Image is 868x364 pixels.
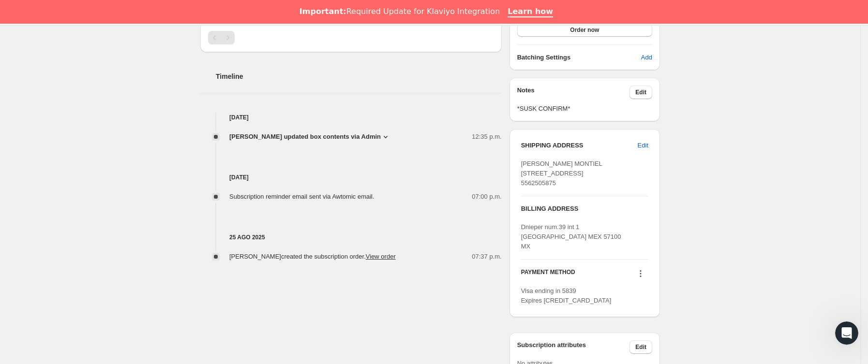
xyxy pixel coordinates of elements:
nav: Paginación [208,31,494,44]
button: [PERSON_NAME] updated box contents via Admin [229,132,390,142]
a: Learn how [508,7,553,17]
h3: PAYMENT METHOD [521,268,575,281]
h4: [DATE] [200,173,502,182]
span: Add [641,53,652,62]
h3: SHIPPING ADDRESS [521,141,638,150]
h4: 25 ago 2025 [200,233,502,242]
h2: Timeline [216,72,502,81]
span: 12:35 p.m. [472,132,501,142]
iframe: Intercom live chat [835,321,858,345]
a: View order [366,253,396,260]
span: Subscription reminder email sent via Awtomic email. [229,193,374,200]
span: Visa ending in 5839 Expires [CREDIT_CARD_DATA] [521,287,612,304]
h4: [DATE] [200,113,502,122]
div: Required Update for Klaviyo Integration [299,7,500,16]
button: Edit [629,340,652,354]
span: Order now [570,26,599,34]
span: Edit [635,88,646,96]
span: Edit [638,141,648,150]
span: Edit [635,343,646,351]
h3: Notes [517,86,630,99]
span: Dnieper num.39 int 1 [GEOGRAPHIC_DATA] MEX 57100 MX [521,223,621,250]
span: *SUSK CONFIRM* [517,104,652,114]
span: [PERSON_NAME] created the subscription order. [229,253,396,260]
button: Add [635,50,658,65]
h3: Subscription attributes [517,340,630,354]
b: Important: [299,7,346,16]
button: Edit [632,138,654,153]
h3: BILLING ADDRESS [521,204,648,214]
span: [PERSON_NAME] updated box contents via Admin [229,132,381,142]
h6: Batching Settings [517,53,641,62]
button: Edit [629,86,652,99]
button: Order now [517,23,652,37]
span: [PERSON_NAME] MONTIEL [STREET_ADDRESS] 5562505875 [521,160,602,187]
span: 07:37 p.m. [472,252,501,262]
span: 07:00 p.m. [472,192,501,202]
